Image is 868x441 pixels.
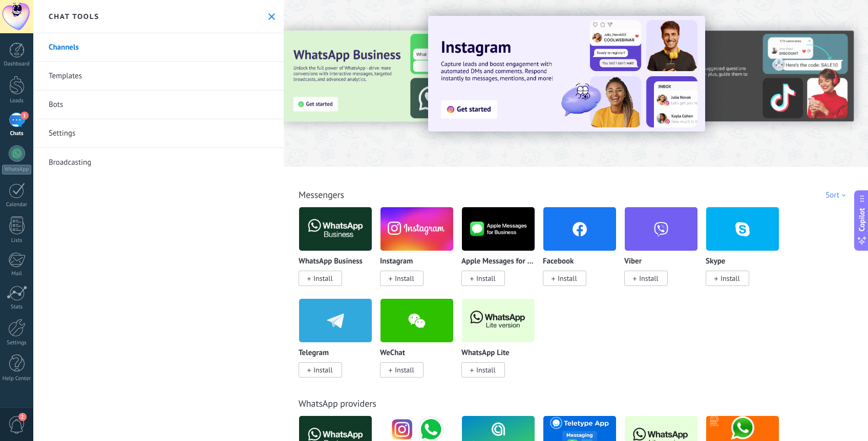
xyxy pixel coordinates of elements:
div: Leads [2,98,32,104]
span: Install [476,274,496,283]
p: Skype [706,257,725,266]
img: wechat.png [380,296,453,345]
span: Install [395,365,414,374]
img: instagram.png [380,204,453,254]
span: Install [313,365,333,374]
a: Settings [33,119,284,148]
div: WhatsApp [2,165,31,174]
span: Install [721,274,740,283]
div: WhatsApp Lite [461,298,543,390]
p: Facebook [543,257,574,266]
div: Apple Messages for Business [461,207,543,298]
img: Slide 1 [428,16,705,131]
div: Viber [624,207,706,298]
img: facebook.png [543,204,616,254]
img: Slide 3 [283,31,501,122]
div: Stats [2,304,32,311]
div: Dashboard [2,61,32,68]
span: Copilot [857,208,867,232]
p: WhatsApp Business [299,257,363,266]
div: WeChat [380,298,461,390]
a: Channels [33,33,284,62]
img: logo_main.png [462,296,535,345]
img: Slide 2 [636,31,854,122]
img: logo_main.png [299,204,372,254]
img: telegram.png [299,296,372,345]
a: Broadcasting [33,148,284,177]
span: 1 [20,112,29,120]
div: Mail [2,271,32,277]
div: Help Center [2,376,32,382]
div: Lists [2,237,32,244]
p: Viber [624,257,642,266]
div: Chats [2,130,32,137]
span: Install [558,274,577,283]
a: WhatsApp providers [299,398,376,409]
span: 2 [18,413,27,421]
p: Instagram [380,257,413,266]
div: Instagram [380,207,461,298]
a: Bots [33,91,284,119]
span: Install [476,365,496,374]
div: Facebook [543,207,624,298]
p: Apple Messages for Business [461,257,535,266]
div: Telegram [299,298,380,390]
div: Skype [706,207,787,298]
a: Templates [33,62,284,91]
p: WeChat [380,349,405,358]
img: logo_main.png [462,204,535,254]
img: skype.png [706,204,779,254]
div: Settings [2,340,32,346]
div: Calendar [2,202,32,208]
div: Sort [825,190,849,200]
div: WhatsApp Business [299,207,380,298]
h2: Chat tools [49,12,99,21]
span: Install [639,274,659,283]
span: Install [395,274,414,283]
p: Telegram [299,349,329,358]
img: viber.png [625,204,697,254]
span: Install [313,274,333,283]
p: WhatsApp Lite [461,349,510,358]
